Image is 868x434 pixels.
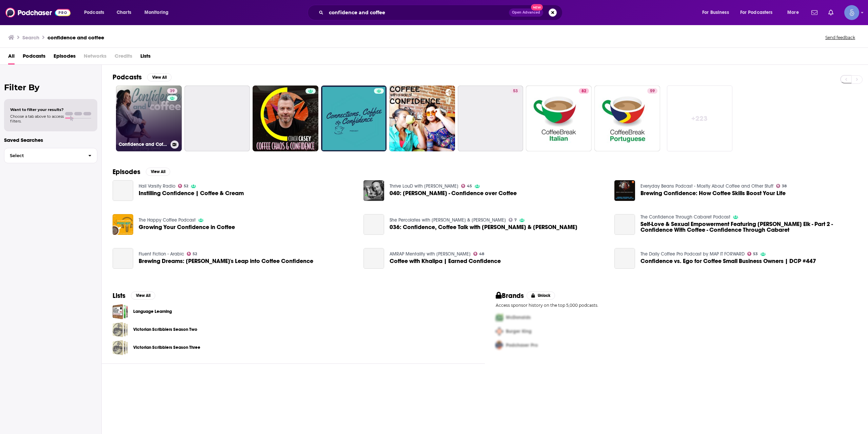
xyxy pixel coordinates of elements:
span: Choose a tab above to access filters. [10,114,64,124]
span: 53 [513,88,518,95]
a: 040: Elisabeth Cardiello - Confidence over Coffee [390,190,517,196]
a: 59 [647,88,657,94]
span: Networks [84,51,106,64]
button: View All [147,73,172,81]
a: 38 [776,184,787,188]
a: Self-Love & Sexual Empowerment Featuring Samantha St Elk - Part 2 - Confidence With Coffee - Conf... [640,221,857,233]
span: For Podcasters [740,8,773,17]
a: Growing Your Confidence in Coffee [139,224,235,230]
h2: Filter By [4,82,97,92]
span: Brewing Dreams: [PERSON_NAME]'s Leap into Coffee Confidence [139,258,313,264]
button: open menu [79,7,113,18]
span: Credits [115,51,132,64]
span: Logged in as Spiral5-G1 [844,5,859,20]
span: Self-Love & Sexual Empowerment Featuring [PERSON_NAME] Elk - Part 2 - Confidence With Coffee - Co... [640,221,857,233]
h2: Brands [496,291,524,300]
span: Select [4,153,83,158]
a: Victorian Scribblers Season Three [133,344,200,351]
a: 39 [167,88,177,94]
a: 7 [509,218,517,222]
a: Everyday Beans Podcast - Mostly About Coffee and Other Stuff [640,183,773,189]
a: Lists [140,51,151,64]
a: Fluent Fiction - Arabic [139,251,184,257]
h2: Episodes [113,168,140,176]
span: 52 [193,252,197,256]
span: 59 [650,88,655,95]
img: Podchaser - Follow, Share and Rate Podcasts [5,6,71,19]
img: Second Pro Logo [493,324,506,338]
a: Coffee with Khalipa | Earned Confidence [363,248,384,269]
a: Language Learning [133,308,172,315]
span: 45 [467,185,472,188]
a: +223 [667,86,733,151]
a: 52 [187,252,197,256]
span: 7 [514,219,517,222]
a: She Percolates with Jen Hatzung & Danielle Spurge [390,217,506,223]
a: Self-Love & Sexual Empowerment Featuring Samantha St Elk - Part 2 - Confidence With Coffee - Conf... [614,214,635,235]
p: Access sponsor history on the top 5,000 podcasts. [496,303,857,308]
a: Episodes [54,51,76,64]
a: Coffee with Khalipa | Earned Confidence [390,258,501,264]
img: Third Pro Logo [493,338,506,352]
a: EpisodesView All [113,168,170,176]
span: Monitoring [144,8,169,17]
a: The Happy Coffee Podcast [139,217,196,223]
div: Search podcasts, credits, & more... [314,5,569,20]
a: Confidence vs. Ego for Coffee Small Business Owners | DCP #447 [640,258,816,264]
a: ListsView All [113,291,155,300]
span: Charts [117,8,131,17]
button: Send feedback [823,35,857,40]
img: Growing Your Confidence in Coffee [113,214,133,235]
a: The Confidence Through Cabaret Podcast [640,214,730,220]
a: Show notifications dropdown [809,7,820,18]
a: Charts [112,7,135,18]
a: Confidence vs. Ego for Coffee Small Business Owners | DCP #447 [614,248,635,269]
a: AMRAP Mentality with Jason Khalipa [390,251,471,257]
a: 45 [461,184,472,188]
span: Open Advanced [512,11,540,14]
span: 48 [479,252,484,256]
span: Burger King [506,328,532,334]
h3: Confidence and Coffee [119,141,168,147]
a: 036: Confidence, Coffee Talk with Danielle & Jen [363,214,384,235]
button: open menu [736,7,783,18]
a: Victorian Scribblers Season Three [113,340,128,355]
img: 040: Elisabeth Cardiello - Confidence over Coffee [363,180,384,201]
a: Victorian Scribblers Season Two [133,326,197,333]
button: open menu [140,7,177,18]
button: Open AdvancedNew [509,8,543,17]
h3: confidence and coffee [47,34,104,41]
span: Want to filter your results? [10,107,64,112]
a: 59 [594,86,660,151]
a: 53 [458,86,524,151]
button: Select [4,148,97,163]
a: Brewing Dreams: Layla's Leap into Coffee Confidence [113,248,133,269]
a: All [8,51,15,64]
p: Saved Searches [4,137,97,143]
a: 53 [510,88,520,94]
img: Brewing Confidence: How Coffee Skills Boost Your Life [614,180,635,201]
a: 82 [526,86,592,151]
span: 53 [753,252,758,256]
h3: Search [22,34,39,41]
a: 53 [747,252,758,256]
a: Show notifications dropdown [826,7,836,18]
span: 52 [184,185,188,188]
button: open menu [697,7,737,18]
span: New [531,4,543,11]
a: Victorian Scribblers Season Two [113,322,128,337]
a: Instilling Confidence | Coffee & Cream [113,180,133,201]
a: 39Confidence and Coffee [116,86,182,151]
span: 38 [782,185,787,188]
span: 036: Confidence, Coffee Talk with [PERSON_NAME] & [PERSON_NAME] [390,224,577,230]
span: Podcasts [23,51,45,64]
a: Brewing Confidence: How Coffee Skills Boost Your Life [640,190,786,196]
button: View All [146,168,170,176]
a: 82 [579,88,589,94]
